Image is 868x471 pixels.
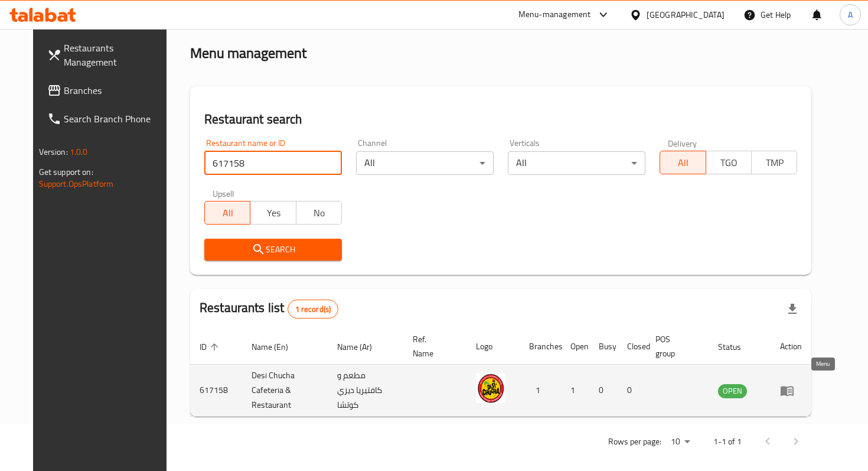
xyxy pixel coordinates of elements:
[848,8,853,21] span: A
[520,329,561,365] th: Branches
[561,365,589,417] td: 1
[190,365,242,417] td: 617158
[328,365,403,417] td: مطعم و كافتيريا ديزي كوتشا
[38,105,178,133] a: Search Branch Phone
[520,365,561,417] td: 1
[204,111,797,128] h2: Restaurant search
[778,295,807,323] div: Export file
[64,41,168,69] span: Restaurants Management
[301,204,337,222] span: No
[252,340,304,354] span: Name (En)
[190,44,306,63] h2: Menu management
[618,329,646,365] th: Closed
[660,151,706,174] button: All
[38,34,178,76] a: Restaurants Management
[204,151,342,175] input: Search for restaurant name or ID..
[413,332,453,360] span: Ref. Name
[296,201,342,225] button: No
[39,176,114,191] a: Support.OpsPlatform
[337,340,387,354] span: Name (Ar)
[608,434,661,449] p: Rows per page:
[713,434,742,449] p: 1-1 of 1
[647,8,725,21] div: [GEOGRAPHIC_DATA]
[508,151,645,175] div: All
[666,433,694,451] div: Rows per page:
[668,139,697,147] label: Delivery
[190,329,811,417] table: enhanced table
[706,151,752,174] button: TGO
[756,154,792,171] span: TMP
[718,384,747,398] div: OPEN
[655,332,694,360] span: POS group
[589,329,618,365] th: Busy
[466,329,520,365] th: Logo
[250,201,296,225] button: Yes
[771,329,811,365] th: Action
[210,204,246,222] span: All
[665,154,701,171] span: All
[39,164,93,180] span: Get support on:
[589,365,618,417] td: 0
[200,340,222,354] span: ID
[38,76,178,105] a: Branches
[242,365,328,417] td: Desi Chucha Cafeteria & Restaurant
[39,144,68,160] span: Version:
[561,329,589,365] th: Open
[718,384,747,398] span: OPEN
[204,201,250,225] button: All
[618,365,646,417] td: 0
[64,83,168,98] span: Branches
[255,204,291,222] span: Yes
[518,8,591,22] div: Menu-management
[476,373,505,403] img: Desi Chucha Cafeteria & Restaurant
[213,189,234,197] label: Upsell
[214,242,332,257] span: Search
[64,112,168,126] span: Search Branch Phone
[751,151,797,174] button: TMP
[200,299,338,319] h2: Restaurants list
[288,304,338,315] span: 1 record(s)
[70,144,88,160] span: 1.0.0
[356,151,494,175] div: All
[288,300,339,319] div: Total records count
[718,340,756,354] span: Status
[711,154,747,171] span: TGO
[204,239,342,261] button: Search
